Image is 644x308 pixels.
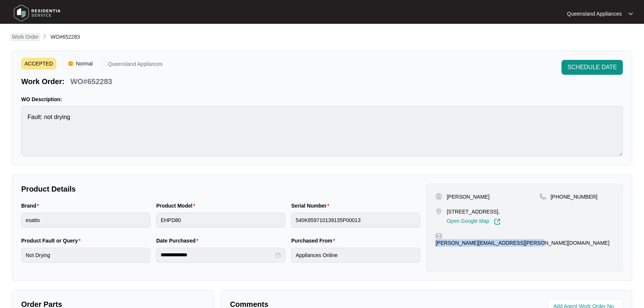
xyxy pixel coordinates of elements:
img: user-pin [435,193,442,200]
label: Product Model [156,202,198,209]
label: Purchased From [291,237,338,244]
input: Date Purchased [161,251,274,259]
img: map-pin [540,193,546,200]
a: Work Order [10,33,40,41]
p: Queensland Appliances [108,61,162,69]
p: [STREET_ADDRESS], [447,208,500,215]
p: Work Order [12,33,39,41]
p: Queensland Appliances [567,10,622,17]
input: Purchased From [291,248,420,263]
p: [PERSON_NAME] [447,193,489,200]
span: ACCEPTED [21,58,56,69]
label: Date Purchased [156,237,201,244]
span: WO#652283 [51,34,80,40]
img: map-pin [435,232,442,239]
span: SCHEDULE DATE [567,63,617,72]
p: [PHONE_NUMBER] [551,193,598,200]
img: map-pin [435,208,442,215]
input: Product Model [156,213,285,228]
p: Product Details [21,184,420,194]
label: Brand [21,202,42,209]
img: residentia service logo [11,2,63,24]
a: Open Google Map [447,218,500,225]
img: Link-External [494,218,500,225]
label: Serial Number [291,202,332,209]
label: Product Fault or Query [21,237,84,244]
img: Vercel Logo [68,61,73,66]
button: SCHEDULE DATE [561,60,623,75]
img: dropdown arrow [628,12,633,16]
textarea: Fault: not drying [21,106,623,156]
p: [PERSON_NAME][EMAIL_ADDRESS][PERSON_NAME][DOMAIN_NAME] [435,239,609,247]
span: Normal [73,58,96,69]
p: WO#652283 [70,76,112,87]
input: Brand [21,213,150,228]
p: WO Description: [21,96,623,103]
p: Work Order: [21,76,64,87]
input: Product Fault or Query [21,248,150,263]
img: chevron-right [42,33,48,39]
input: Serial Number [291,213,420,228]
